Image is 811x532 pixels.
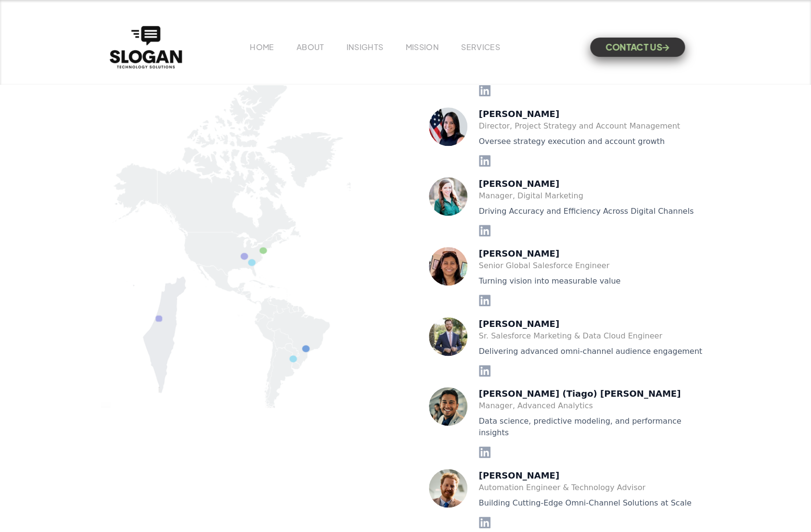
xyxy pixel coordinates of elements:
[479,260,714,272] div: Senior Global Salesforce Engineer
[479,177,714,190] div: [PERSON_NAME]
[346,42,383,52] a: INSIGHTS
[662,44,669,51] span: 
[479,136,714,147] div: Oversee strategy execution and account growth
[429,177,467,216] img: Caitlin Crawford
[479,497,714,509] div: Building Cutting-Edge Omni-Channel Solutions at Scale
[479,190,714,202] div: Manager, Digital Marketing
[296,42,324,52] a: ABOUT
[98,70,360,419] img: map
[479,469,714,482] div: [PERSON_NAME]
[479,346,714,357] div: Delivering advanced omni-channel audience engagement
[479,415,714,439] div: Data science, predictive modeling, and performance insights
[479,275,714,287] div: Turning vision into measurable value
[250,42,274,52] a: HOME
[479,206,714,217] div: Driving Accuracy and Efficiency Across Digital Channels
[479,482,714,493] div: Automation Engineer & Technology Advisor
[405,42,439,52] a: MISSION
[479,400,714,412] div: Manager, Advanced Analytics
[107,24,184,71] a: home
[479,247,714,260] div: [PERSON_NAME]
[479,107,714,120] div: [PERSON_NAME]
[461,42,500,52] a: SERVICES
[479,330,714,342] div: Sr. Salesforce Marketing & Data Cloud Engineer
[479,120,714,132] div: Director, Project Strategy and Account Management
[590,38,685,57] a: CONTACT US
[479,317,714,330] div: [PERSON_NAME]
[479,387,714,400] div: [PERSON_NAME] (Tiago) [PERSON_NAME]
